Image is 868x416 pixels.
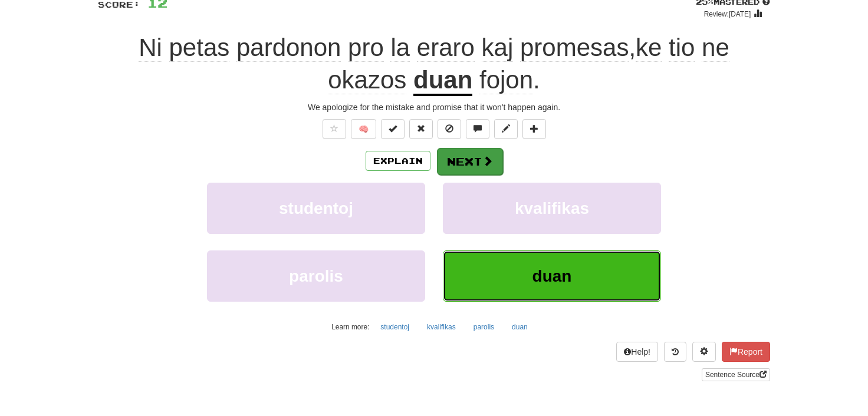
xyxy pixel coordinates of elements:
button: Edit sentence (alt+d) [494,119,518,139]
button: Next [437,148,503,175]
span: , [139,34,729,94]
button: Set this sentence to 100% Mastered (alt+m) [381,119,405,139]
span: ne [702,34,729,62]
small: Learn more: [331,323,369,331]
button: duan [505,318,534,336]
button: parolis [467,318,501,336]
button: Round history (alt+y) [664,342,686,362]
span: petas [169,34,230,62]
button: Ignore sentence (alt+i) [438,119,461,139]
span: promesas [520,34,629,62]
span: pardonon [236,34,341,62]
button: Reset to 0% Mastered (alt+r) [409,119,433,139]
span: parolis [289,267,343,285]
button: kvalifikas [443,183,661,234]
span: studentoj [279,199,353,217]
span: kvalifikas [515,199,589,217]
span: eraro [417,34,475,62]
button: parolis [207,250,425,302]
button: Add to collection (alt+a) [522,119,546,139]
span: pro [348,34,384,62]
button: kvalifikas [420,318,462,336]
span: la [390,34,410,62]
button: Favorite sentence (alt+f) [323,119,346,139]
button: Report [722,342,770,362]
button: Explain [366,151,430,171]
span: ke [636,34,662,62]
button: Discuss sentence (alt+u) [466,119,489,139]
span: duan [532,267,572,285]
span: Ni [139,34,162,62]
button: Help! [616,342,658,362]
button: duan [443,250,661,302]
span: kaj [482,34,514,62]
small: Review: [DATE] [704,10,751,18]
span: . [472,66,540,94]
u: duan [413,66,472,96]
div: We apologize for the mistake and promise that it won't happen again. [98,101,770,113]
a: Sentence Source [702,368,770,381]
button: 🧠 [351,119,376,139]
span: okazos [328,66,406,94]
button: studentoj [374,318,416,336]
button: studentoj [207,183,425,234]
span: tio [669,34,695,62]
span: fojon [479,66,533,94]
